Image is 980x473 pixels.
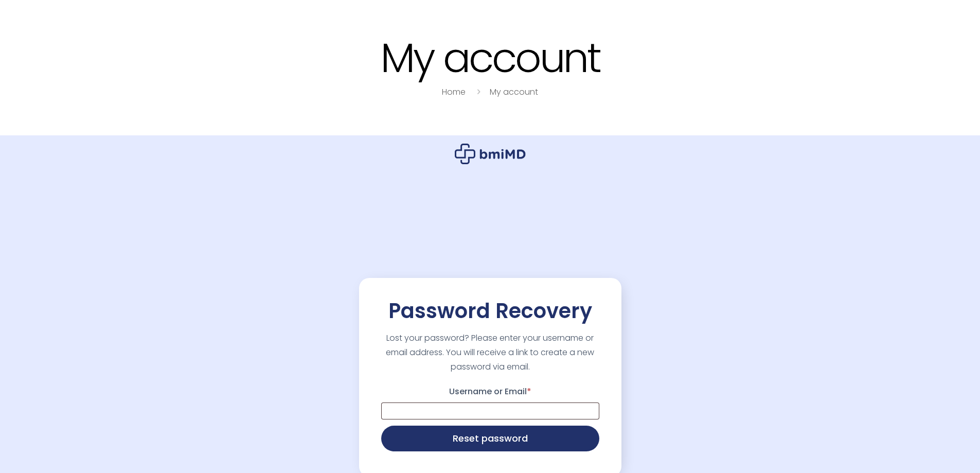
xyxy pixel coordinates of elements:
i: breadcrumbs separator [473,86,484,98]
label: Username or Email [381,383,599,400]
p: Lost your password? Please enter your username or email address. You will receive a link to creat... [380,331,601,374]
h2: Password Recovery [388,299,592,323]
button: Reset password [381,426,599,451]
a: My account [490,86,538,98]
h1: My account [166,36,814,80]
a: Home [442,86,466,98]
